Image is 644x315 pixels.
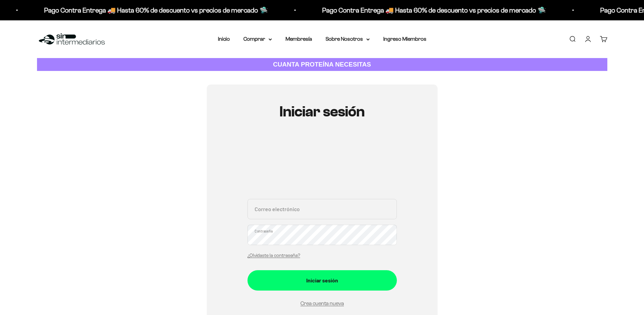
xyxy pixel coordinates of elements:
h1: Iniciar sesión [247,104,397,120]
p: Pago Contra Entrega 🚚 Hasta 60% de descuento vs precios de mercado 🛸 [168,5,392,16]
button: Iniciar sesión [247,270,397,291]
div: Iniciar sesión [261,276,383,285]
a: Inicio [218,36,230,42]
summary: Comprar [243,35,272,43]
a: Crea cuenta nueva [300,300,344,306]
a: ¿Olvidaste la contraseña? [247,253,300,258]
a: Membresía [286,36,312,42]
summary: Sobre Nosotros [326,35,370,43]
a: Ingreso Miembros [383,36,426,42]
a: CUANTA PROTEÍNA NECESITAS [37,58,607,71]
strong: CUANTA PROTEÍNA NECESITAS [273,61,371,68]
iframe: Social Login Buttons [247,140,397,191]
